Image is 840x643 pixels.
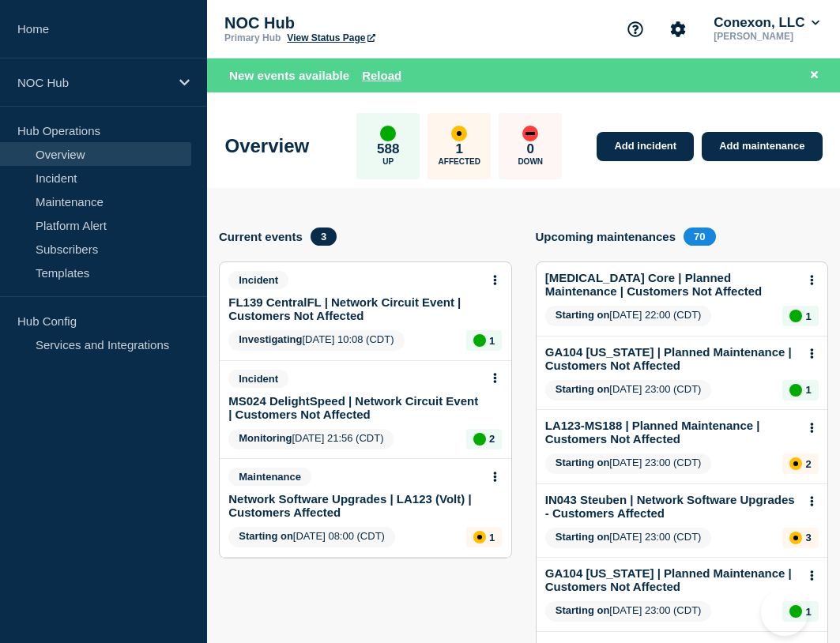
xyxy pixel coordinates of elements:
span: Starting on [556,383,610,395]
span: Starting on [239,530,293,542]
h1: Overview [225,135,310,157]
a: IN043 Steuben | Network Software Upgrades - Customers Affected [545,493,797,520]
span: Starting on [556,531,610,543]
div: affected [789,457,802,470]
div: up [789,310,802,322]
span: [DATE] 23:00 (CDT) [545,528,712,548]
p: 2 [489,433,495,445]
span: Starting on [556,309,610,321]
span: 3 [311,227,337,246]
p: Affected [439,157,480,166]
div: up [473,334,486,347]
p: [PERSON_NAME] [710,31,823,42]
div: up [789,384,802,397]
button: Conexon, LLC [710,15,823,31]
a: LA123-MS188 | Planned Maintenance | Customers Not Affected [545,419,797,446]
span: Incident [228,271,288,289]
p: NOC Hub [17,76,169,89]
a: Network Software Upgrades | LA123 (Volt) | Customers Affected [228,492,480,519]
a: GA104 [US_STATE] | Planned Maintenance | Customers Not Affected [545,566,797,593]
p: 1 [805,384,811,396]
span: Investigating [239,333,302,345]
div: affected [789,532,802,544]
div: up [473,433,486,446]
span: Monitoring [239,432,292,444]
p: 1 [805,310,811,322]
span: New events available [229,69,349,82]
a: Add maintenance [702,132,822,161]
p: NOC Hub [224,14,541,32]
span: [DATE] 08:00 (CDT) [228,527,395,547]
button: Reload [362,69,401,82]
button: Account settings [661,13,695,46]
p: 1 [456,141,463,157]
div: up [380,126,396,141]
span: Maintenance [228,468,311,486]
a: FL139 CentralFL | Network Circuit Event | Customers Not Affected [228,295,480,322]
span: [DATE] 23:00 (CDT) [545,380,712,400]
p: 1 [489,335,495,347]
span: 70 [684,227,715,246]
span: [DATE] 21:56 (CDT) [228,429,394,449]
div: down [522,126,538,141]
p: 2 [805,458,811,470]
div: affected [473,531,486,543]
span: [DATE] 22:00 (CDT) [545,306,712,326]
h4: Upcoming maintenances [536,230,676,243]
span: [DATE] 23:00 (CDT) [545,601,712,622]
p: Down [518,157,543,166]
button: Support [619,13,652,46]
p: 0 [527,141,534,157]
div: affected [451,126,467,141]
p: Primary Hub [224,32,281,43]
span: Starting on [556,604,610,616]
span: [DATE] 10:08 (CDT) [228,330,404,351]
span: Incident [228,370,288,388]
span: [DATE] 23:00 (CDT) [545,453,712,474]
p: 588 [377,141,399,157]
p: Up [382,157,394,166]
a: [MEDICAL_DATA] Core | Planned Maintenance | Customers Not Affected [545,271,797,298]
span: Starting on [556,457,610,468]
p: 3 [805,532,811,543]
p: 1 [489,532,495,543]
a: Add incident [597,132,694,161]
a: GA104 [US_STATE] | Planned Maintenance | Customers Not Affected [545,345,797,372]
iframe: Help Scout Beacon - Open [761,588,808,636]
h4: Current events [219,230,303,243]
a: MS024 DelightSpeed | Network Circuit Event | Customers Not Affected [228,394,480,421]
a: View Status Page [287,32,375,43]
